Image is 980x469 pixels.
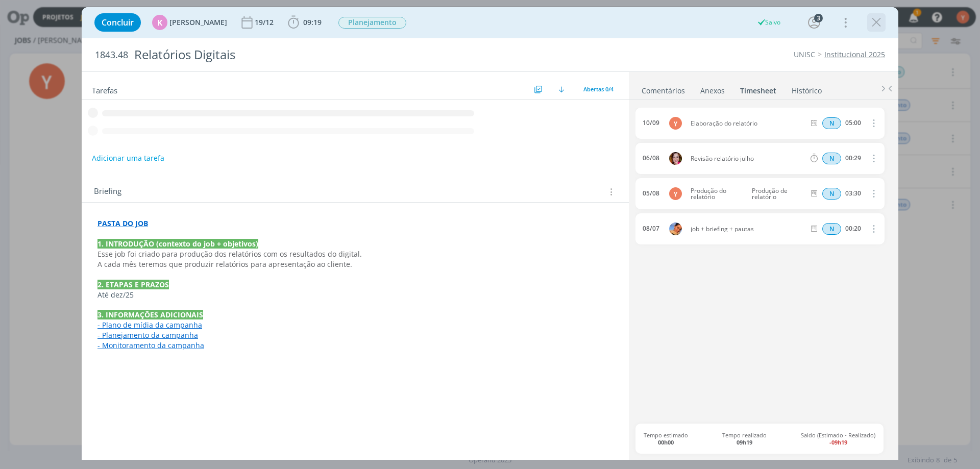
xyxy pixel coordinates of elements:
div: Horas normais [822,153,841,164]
div: Y [669,187,682,200]
span: Saldo (Estimado - Realizado) [801,432,875,445]
div: 03:30 [845,190,861,197]
div: Anexos [700,86,725,96]
a: - Planejamento da campanha [97,330,198,340]
b: 09h19 [737,438,752,446]
span: job + briefing + pautas [687,226,808,232]
div: 05:00 [845,119,861,127]
div: 00:20 [845,225,861,232]
button: Concluir [94,13,141,32]
a: - Plano de mídia da campanha [97,320,202,330]
span: N [822,223,841,235]
div: Y [669,117,682,130]
div: Horas normais [822,117,841,129]
span: Tarefas [92,83,117,95]
span: Revisão relatório julho [687,156,808,162]
a: - Monitoramento da campanha [97,340,204,350]
div: 19/12 [255,19,276,26]
a: UNISC [794,50,815,59]
a: Institucional 2025 [824,50,885,59]
a: Comentários [641,81,685,96]
a: PASTA DO JOB [97,218,148,228]
div: K [152,15,167,30]
span: Tempo estimado [644,432,688,445]
span: Briefing [94,185,121,199]
span: 09:19 [303,17,322,27]
p: Até dez/25 [97,290,613,300]
button: 09:19 [285,14,324,31]
span: Concluir [102,18,134,27]
div: 00:29 [845,155,861,162]
span: N [822,117,841,129]
span: N [822,188,841,200]
div: 3 [814,14,823,22]
span: N [822,153,841,164]
span: Produção do relatório [687,188,748,200]
span: Tempo realizado [722,432,767,445]
img: L [669,223,682,235]
a: Histórico [791,81,822,96]
div: 06/08 [643,155,659,162]
div: 10/09 [643,119,659,127]
button: Planejamento [338,16,407,29]
strong: 3. INFORMAÇÕES ADICIONAIS [97,310,203,319]
img: B [669,152,682,165]
span: 1843.48 [95,50,128,61]
button: 3 [806,14,822,31]
span: Esse job foi criado para produção dos relatórios com os resultados do digital. [97,249,362,259]
span: Abertas 0/4 [583,85,614,93]
strong: 2. ETAPAS E PRAZOS [97,280,169,289]
strong: 1. INTRODUÇÃO (contexto do job + objetivos) [97,239,258,249]
div: Relatórios Digitais [130,42,552,67]
span: A cada mês teremos que produzir relatórios para apresentação ao cliente. [97,259,352,269]
button: Adicionar uma tarefa [91,149,165,167]
span: Produção de relatório [748,188,806,200]
img: arrow-down.svg [558,86,565,92]
b: -09h19 [829,438,847,446]
div: Horas normais [822,223,841,235]
b: 00h00 [658,438,674,446]
div: Horas normais [822,188,841,200]
button: K[PERSON_NAME] [152,15,227,30]
div: 05/08 [643,190,659,197]
span: [PERSON_NAME] [169,19,227,26]
div: 08/07 [643,225,659,232]
div: dialog [82,7,898,460]
span: Elaboração do relatório [687,120,808,127]
span: Planejamento [338,17,406,29]
div: Salvo [756,18,780,27]
a: Timesheet [740,81,777,96]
